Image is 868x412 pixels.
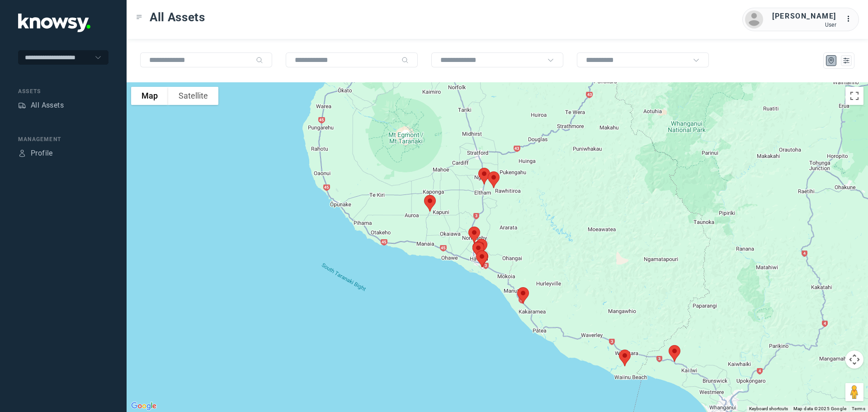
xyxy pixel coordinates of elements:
[131,87,168,105] button: Show street map
[401,57,409,64] div: Search
[18,87,108,95] div: Assets
[852,406,865,411] a: Terms (opens in new tab)
[18,101,26,109] div: Assets
[18,149,26,157] div: Profile
[845,350,863,369] button: Map camera controls
[168,87,218,105] button: Show satellite imagery
[845,14,856,24] div: :
[18,14,90,32] img: Application Logo
[256,57,263,64] div: Search
[745,10,763,28] img: avatar.png
[749,406,788,412] button: Keyboard shortcuts
[793,406,846,411] span: Map data ©2025 Google
[827,57,835,65] div: Map
[18,148,53,159] a: ProfileProfile
[31,100,64,111] div: All Assets
[845,87,863,105] button: Toggle fullscreen view
[150,9,205,25] span: All Assets
[772,11,836,22] div: [PERSON_NAME]
[136,14,142,20] div: Toggle Menu
[31,148,53,159] div: Profile
[129,400,159,412] img: Google
[772,22,836,28] div: User
[129,400,159,412] a: Open this area in Google Maps (opens a new window)
[845,14,856,26] div: :
[18,135,108,143] div: Management
[842,57,850,65] div: List
[846,15,855,22] tspan: ...
[845,383,863,401] button: Drag Pegman onto the map to open Street View
[18,100,64,111] a: AssetsAll Assets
